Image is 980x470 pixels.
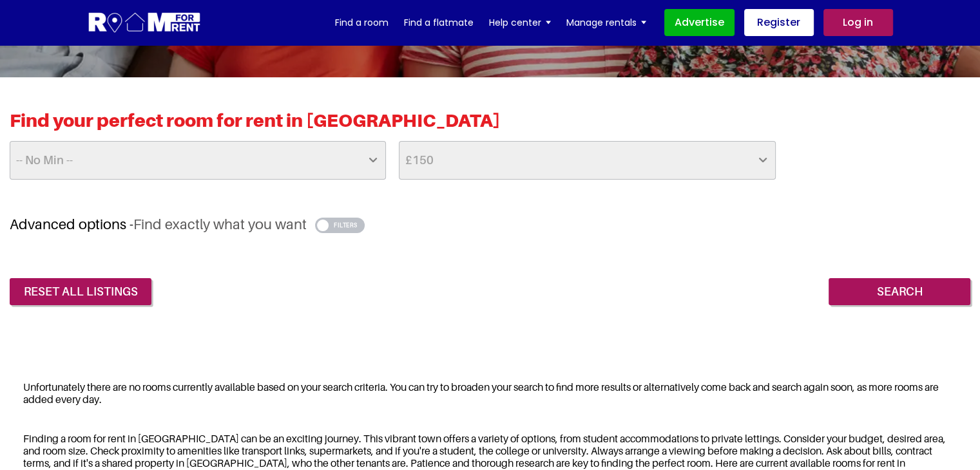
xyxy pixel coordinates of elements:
a: Register [744,9,814,36]
h3: Advanced options - [10,216,970,233]
a: Help center [489,13,551,32]
img: Logo for Room for Rent, featuring a welcoming design with a house icon and modern typography [88,11,202,35]
h2: Find your perfect room for rent in [GEOGRAPHIC_DATA] [10,109,970,141]
a: Find a room [335,13,389,32]
a: Log in [823,9,893,36]
a: reset all listings [10,278,151,305]
input: Search [829,278,970,305]
span: Find exactly what you want [133,216,307,232]
a: Advertise [664,9,735,36]
a: Manage rentals [566,13,646,32]
a: Find a flatmate [404,13,474,32]
div: Unfortunately there are no rooms currently available based on your search criteria. You can try t... [10,373,970,414]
